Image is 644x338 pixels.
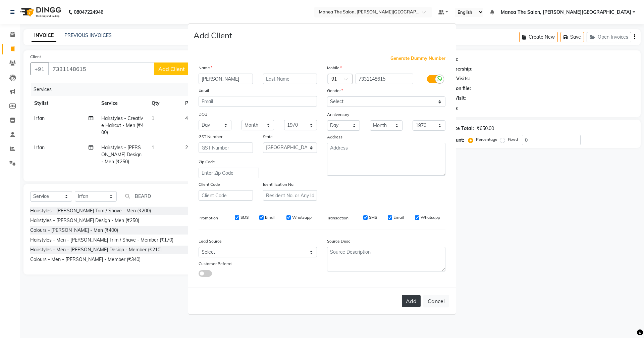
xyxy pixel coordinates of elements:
label: Mobile [327,65,342,71]
input: Client Code [199,190,253,201]
label: GST Number [199,134,222,140]
h4: Add Client [194,29,232,41]
label: Zip Code [199,159,215,165]
input: Mobile [356,74,414,84]
input: First Name [199,74,253,84]
label: DOB [199,111,207,117]
label: State [263,134,273,140]
span: Generate Dummy Number [390,55,445,62]
label: Anniversary [327,112,349,118]
label: Email [393,214,404,220]
button: Cancel [423,295,449,307]
label: SMS [369,214,377,220]
label: Whatsapp [421,214,440,220]
input: Email [199,96,317,107]
input: Enter Zip Code [199,168,259,178]
input: GST Number [199,142,253,153]
label: Gender [327,88,343,94]
label: Transaction [327,215,348,221]
label: Identification No. [263,181,294,187]
label: Email [265,214,275,220]
label: Customer Referral [199,261,232,267]
label: Whatsapp [292,214,312,220]
label: Promotion [199,215,218,221]
button: Add [402,295,421,307]
label: Email [199,87,209,93]
label: SMS [240,214,249,220]
label: Address [327,134,342,140]
label: Name [199,65,212,71]
label: Client Code [199,181,220,187]
label: Lead Source [199,238,222,244]
label: Source Desc [327,238,350,244]
input: Last Name [263,74,317,84]
input: Resident No. or Any Id [263,190,317,201]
